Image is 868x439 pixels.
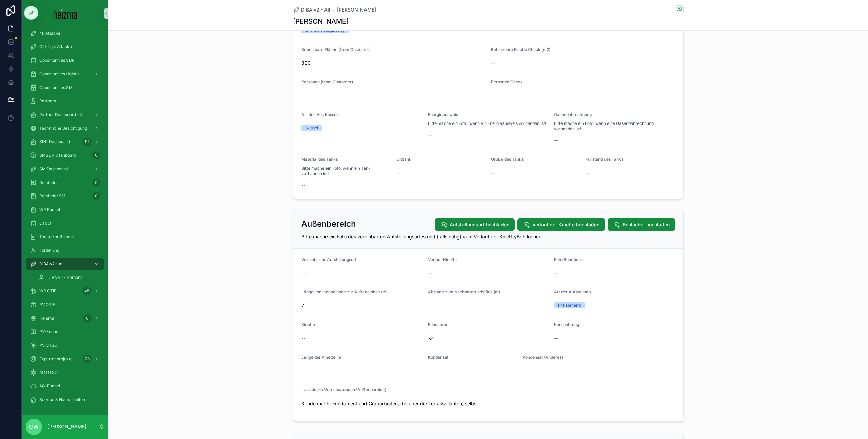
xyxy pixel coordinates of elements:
span: Bitte mache ein Foto, wenn ein Tank vorhanden ist! [301,166,391,176]
span: -- [522,367,527,374]
span: Techniker Ruleset [39,234,74,240]
a: AC OTSO [26,366,104,379]
a: Opportunities SDR [26,54,104,66]
span: Old-Lost Attacke [39,44,72,50]
span: SMSDR Dashboard [39,153,76,158]
a: [PERSON_NAME] [337,6,376,13]
span: -- [586,170,590,176]
div: 0 [92,151,100,159]
span: Opportunities SDR [39,58,75,63]
div: 0 [83,314,92,322]
span: DiBA v2 - All [301,6,330,13]
h2: Außenbereich [301,218,356,229]
span: Reminder SM [39,193,65,199]
a: Technische Besichtigung [26,122,104,134]
span: Reminder [39,180,58,185]
span: Bitte mache ein Foto, wenn ein Energieausweis vorhanden ist! [428,121,546,126]
span: -- [396,170,400,176]
span: WP OTIF [39,288,56,294]
span: Partner Dashboard - All [39,112,85,117]
span: Verlauf Kinette [428,257,457,262]
span: -- [301,270,305,276]
span: Verlauf der Kinette hochladen [532,221,599,228]
h1: [PERSON_NAME] [293,17,349,26]
span: -- [301,335,305,342]
span: Abstand zum Nachbargrundstück (m) [428,289,500,294]
span: DiBA v2 - All [39,261,63,267]
span: SDR Dashboard [39,139,70,145]
span: WP Funnel [39,207,60,212]
span: Länge der Kinette (m) [301,355,343,360]
span: Personen Check [491,79,523,84]
span: -- [491,27,495,34]
div: Freistehend [558,302,581,308]
a: DiBA v2 - All [26,258,104,270]
a: Reminder SM0 [26,190,104,202]
span: AC-Funnel [39,383,60,389]
span: Heiama [39,316,54,321]
span: Technische Besichtigung [39,126,87,131]
span: 7 [301,302,422,309]
span: Gasendabrechnung [554,112,592,117]
a: Partner Dashboard - All [26,109,104,121]
a: PV OTSO [26,339,104,351]
span: Art der Aufstellung [554,289,591,294]
a: Partners [26,95,104,107]
span: -- [554,335,558,342]
a: DiBA v2 - Personal [34,271,104,284]
p: Kunde macht Fundament und Grabarbeiten, die über die Terrasse laufen, selbst. [301,400,675,407]
span: -- [491,170,495,176]
a: WP Funnel [26,204,104,216]
a: WP OTIF45 [26,285,104,297]
span: PV OTSO [39,343,57,348]
span: -- [428,132,432,138]
span: Fundament [428,322,450,327]
span: Erdtank [396,157,411,162]
span: Opportunities SM [39,85,73,90]
a: Opportunities SM [26,81,104,94]
span: Foto Bohrlöcher [554,257,585,262]
a: DiBA v2 - All [293,6,330,13]
span: Länge von Inneneinheit zur Außeneinheit (m) [301,289,388,294]
span: Art des Heizkessels [301,112,339,117]
a: AC-Funnel [26,380,104,392]
div: 111 [82,138,92,146]
a: Reminder0 [26,176,104,189]
button: Aufstellungsort hochladen [435,218,515,231]
a: PV OTIF [26,299,104,311]
div: 0 [92,178,100,187]
span: Kinette [301,322,315,327]
span: DiBA v2 - Personal [47,275,84,280]
span: Energieausweis [428,112,458,117]
span: Aufstellungsort hochladen [450,221,509,228]
span: Vereinbarter Aufstellungsort [301,257,356,262]
span: Beheizbare Fläche (from Customer) [301,47,371,52]
a: OTSO [26,217,104,229]
a: Opportunities (Admin [26,68,104,80]
span: -- [428,302,432,309]
div: 0 [92,192,100,200]
a: SMSDR Dashboard0 [26,149,104,161]
span: Opportunities (Admin [39,71,80,77]
a: Heiama0 [26,312,104,324]
a: Old-Lost Attacke [26,41,104,53]
span: Füllstand des Tanks [586,157,623,162]
span: Bohlöcher hochladen [623,221,670,228]
span: -- [491,60,495,66]
span: -- [428,367,432,374]
span: -- [301,367,305,374]
span: Individuelle Vereinbarungen (Außenbereich) [301,387,386,392]
span: Kernbohrung [554,322,579,327]
span: 4k Attacke [39,31,60,36]
a: 4k Attacke [26,27,104,39]
div: Kessel [305,125,318,131]
span: OTSO [39,221,51,226]
a: Förderung [26,244,104,256]
a: Service & Nacharbeiten [26,394,104,406]
span: Material des Tanks [301,157,338,162]
span: 300 [301,60,486,66]
div: 73 [83,355,92,363]
span: -- [301,182,305,189]
span: PV OTIF [39,302,55,307]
